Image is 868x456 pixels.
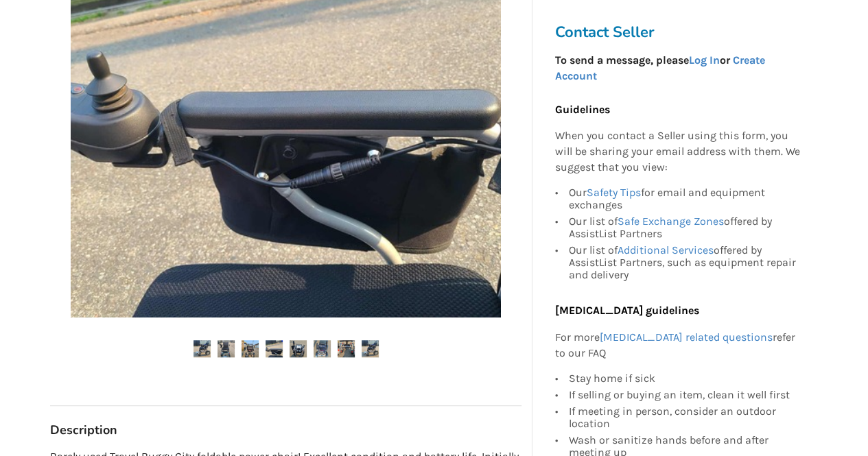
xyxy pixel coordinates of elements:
a: Safety Tips [586,186,640,199]
img: travel buggy city foldable power chair-wheelchair-mobility-vancouver-assistlist-listing [193,340,211,357]
a: Safe Exchange Zones [617,215,723,228]
img: travel buggy city foldable power chair-wheelchair-mobility-vancouver-assistlist-listing [290,340,307,357]
h3: Contact Seller [554,23,807,42]
div: If selling or buying an item, clean it well first [568,387,800,403]
a: Additional Services [617,243,713,256]
a: [MEDICAL_DATA] related questions [599,331,772,344]
a: Log In [688,53,719,67]
div: Our list of offered by AssistList Partners [568,213,800,242]
img: travel buggy city foldable power chair-wheelchair-mobility-vancouver-assistlist-listing [338,340,355,357]
strong: To send a message, please or [554,53,764,82]
div: If meeting in person, consider an outdoor location [568,403,800,432]
div: Stay home if sick [568,372,800,387]
img: travel buggy city foldable power chair-wheelchair-mobility-vancouver-assistlist-listing [266,340,283,357]
b: [MEDICAL_DATA] guidelines [554,304,699,317]
div: Our for email and equipment exchanges [568,187,800,213]
img: travel buggy city foldable power chair-wheelchair-mobility-vancouver-assistlist-listing [242,340,259,357]
img: travel buggy city foldable power chair-wheelchair-mobility-vancouver-assistlist-listing [362,340,379,357]
div: Our list of offered by AssistList Partners, such as equipment repair and delivery [568,242,800,281]
img: travel buggy city foldable power chair-wheelchair-mobility-vancouver-assistlist-listing [218,340,235,357]
h3: Description [50,422,521,438]
b: Guidelines [554,103,609,116]
p: For more refer to our FAQ [554,330,800,361]
p: When you contact a Seller using this form, you will be sharing your email address with them. We s... [554,129,800,176]
img: travel buggy city foldable power chair-wheelchair-mobility-vancouver-assistlist-listing [314,340,331,357]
